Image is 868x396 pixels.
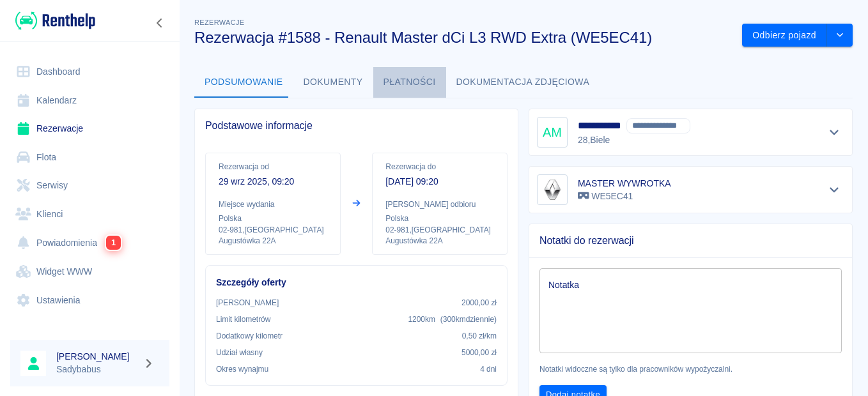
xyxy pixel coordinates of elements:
button: Zwiń nawigację [150,15,169,31]
button: Płatności [373,67,446,98]
button: Odbierz pojazd [742,24,827,47]
p: 28 , Biele [578,133,698,147]
p: Rezerwacja od [219,161,327,172]
a: Renthelp logo [10,10,95,31]
h3: Rezerwacja #1588 - Renault Master dCi L3 RWD Extra (WE5EC41) [194,29,732,47]
button: Dokumentacja zdjęciowa [446,67,600,98]
a: Rezerwacje [10,114,169,143]
p: Dodatkowy kilometr [216,330,283,342]
p: 02-981 , [GEOGRAPHIC_DATA] [219,224,327,236]
a: Dashboard [10,57,169,86]
p: Miejsce wydania [219,199,327,210]
a: Kalendarz [10,86,169,115]
p: WE5EC41 [578,190,670,203]
p: [PERSON_NAME] odbioru [385,199,494,210]
img: Image [539,177,565,202]
p: Limit kilometrów [216,314,270,325]
button: Pokaż szczegóły [824,181,845,199]
p: Augustówka 22A [385,236,494,247]
h6: MASTER WYWROTKA [578,177,670,190]
p: [PERSON_NAME] [216,297,279,308]
img: Renthelp logo [15,10,95,31]
button: Dokumenty [293,67,373,98]
div: AM [537,117,568,148]
p: 0,50 zł /km [462,330,497,342]
button: Pokaż szczegóły [824,123,845,141]
p: 4 dni [480,363,497,375]
span: 1 [106,236,121,250]
p: Sadybabus [56,363,138,376]
h6: [PERSON_NAME] [56,350,138,363]
p: [DATE] 09:20 [385,175,494,188]
a: Powiadomienia1 [10,228,169,257]
p: Polska [385,213,494,224]
p: 02-981 , [GEOGRAPHIC_DATA] [385,224,494,236]
p: Okres wynajmu [216,363,268,375]
button: drop-down [827,24,853,47]
p: Notatki widoczne są tylko dla pracowników wypożyczalni. [539,363,842,375]
p: Udział własny [216,347,263,358]
span: ( 300 km dziennie ) [440,315,497,324]
button: Podsumowanie [194,67,293,98]
a: Flota [10,143,169,172]
a: Serwisy [10,171,169,200]
p: 2000,00 zł [461,297,497,308]
p: Rezerwacja do [385,161,494,172]
p: Augustówka 22A [219,236,327,247]
span: Notatki do rezerwacji [539,234,842,247]
span: Rezerwacje [194,19,244,26]
span: Podstawowe informacje [205,119,508,132]
a: Ustawienia [10,286,169,315]
p: 29 wrz 2025, 09:20 [219,175,327,188]
h6: Szczegóły oferty [216,276,497,289]
p: 5000,00 zł [461,347,497,358]
p: 1200 km [408,314,497,325]
a: Klienci [10,200,169,229]
p: Polska [219,213,327,224]
a: Widget WWW [10,257,169,286]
